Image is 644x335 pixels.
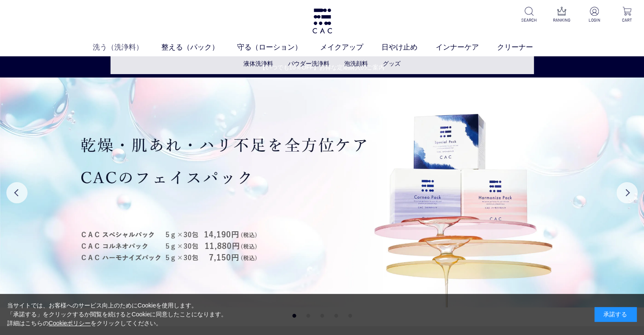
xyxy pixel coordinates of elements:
a: SEARCH [519,7,539,23]
button: Next [616,182,638,203]
a: メイクアップ [320,42,381,53]
a: 【いつでも10％OFF】お得な定期購入のご案内 [0,63,644,72]
a: 整える（パック） [161,42,237,53]
a: CART [616,7,637,23]
a: 液体洗浄料 [243,60,273,67]
a: クリーナー [497,42,551,53]
img: logo [311,8,333,33]
a: RANKING [551,7,572,23]
p: RANKING [551,17,572,23]
a: Cookieポリシー [49,320,91,327]
a: 洗う（洗浄料） [93,42,161,53]
a: パウダー洗浄料 [288,60,329,67]
a: インナーケア [436,42,497,53]
a: 守る（ローション） [237,42,320,53]
button: Previous [6,182,28,203]
div: 当サイトでは、お客様へのサービス向上のためにCookieを使用します。 「承諾する」をクリックするか閲覧を続けるとCookieに同意したことになります。 詳細はこちらの をクリックしてください。 [7,301,227,328]
p: LOGIN [584,17,605,23]
a: 日やけ止め [381,42,436,53]
a: 泡洗顔料 [344,60,368,67]
a: グッズ [383,60,401,67]
a: LOGIN [584,7,605,23]
div: 承諾する [594,307,637,322]
p: SEARCH [519,17,539,23]
p: CART [616,17,637,23]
